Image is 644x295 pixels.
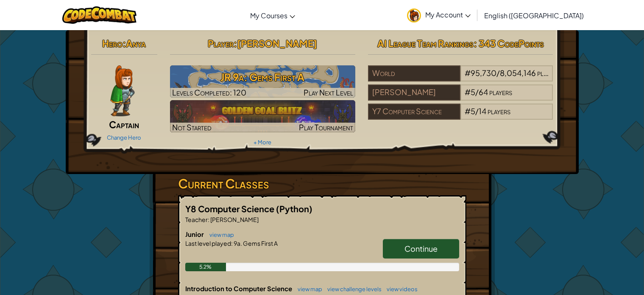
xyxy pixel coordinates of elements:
[382,286,418,292] a: view videos
[185,216,208,223] span: Teacher
[471,68,496,78] span: 95,730
[480,4,588,27] a: English ([GEOGRAPHIC_DATA])
[500,68,536,78] span: 8,054,146
[496,68,500,78] span: /
[323,286,382,292] a: view challenge levels
[242,239,278,247] span: Gems First A
[110,65,134,116] img: captain-pose.png
[233,239,242,247] span: 9a.
[234,37,237,49] span: :
[293,286,322,292] a: view map
[246,4,299,27] a: My Courses
[170,100,355,132] a: Not StartedPlay Tournament
[475,87,479,97] span: /
[102,37,123,49] span: Hero
[276,203,312,214] span: (Python)
[404,244,438,253] span: Continue
[185,239,231,247] span: Last level played
[185,230,205,238] span: Junior
[185,203,276,214] span: Y8 Computer Science
[178,174,466,193] h3: Current Classes
[107,134,141,141] a: Change Hero
[250,11,287,20] span: My Courses
[109,118,139,130] span: Captain
[471,87,475,97] span: 5
[465,106,471,116] span: #
[170,65,355,98] img: JR 9a: Gems First A
[209,216,259,223] span: [PERSON_NAME]
[403,2,475,28] a: My Account
[208,37,234,49] span: Player
[172,122,212,132] span: Not Started
[170,100,355,132] img: Golden Goal
[123,37,126,49] span: :
[205,231,234,238] a: view map
[368,73,553,83] a: World#95,730/8,054,146players
[368,93,553,102] a: [PERSON_NAME]#5/64players
[489,87,512,97] span: players
[170,65,355,98] a: Play Next Level
[208,216,209,223] span: :
[475,106,479,116] span: /
[126,37,146,49] span: Anya
[479,106,486,116] span: 14
[377,37,474,49] span: AI League Team Rankings
[465,87,471,97] span: #
[368,84,460,101] div: [PERSON_NAME]
[484,11,584,20] span: English ([GEOGRAPHIC_DATA])
[368,65,460,81] div: World
[425,10,471,19] span: My Account
[254,139,271,146] a: + More
[185,263,226,271] div: 5.2%
[368,112,553,121] a: Y7 Computer Science#5/14players
[465,68,471,78] span: #
[231,239,233,247] span: :
[170,67,355,87] h3: JR 9a: Gems First A
[474,37,544,49] span: : 343 CodePoints
[471,106,475,116] span: 5
[299,122,353,132] span: Play Tournament
[488,106,510,116] span: players
[368,104,460,120] div: Y7 Computer Science
[62,6,137,24] img: CodeCombat logo
[479,87,488,97] span: 64
[407,8,421,22] img: avatar
[304,87,353,97] span: Play Next Level
[185,284,293,292] span: Introduction to Computer Science
[237,37,317,49] span: [PERSON_NAME]
[172,87,246,97] span: Levels Completed: 120
[537,68,560,78] span: players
